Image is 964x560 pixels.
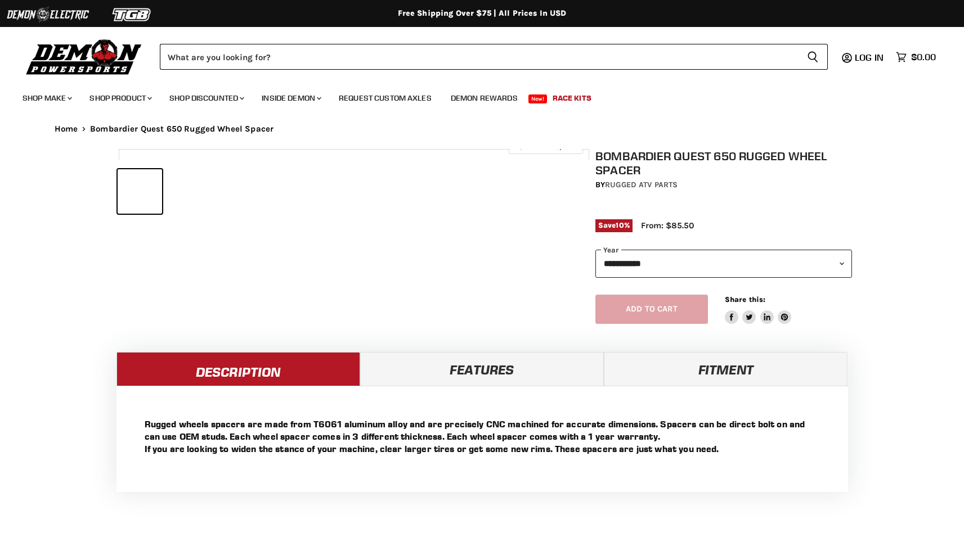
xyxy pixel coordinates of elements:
ul: Main menu [14,82,933,110]
div: Free Shipping Over $75 | All Prices In USD [32,8,932,19]
img: Demon Electric Logo 2 [6,4,90,25]
a: Race Kits [544,87,600,110]
span: Save % [595,219,633,232]
span: Click to expand [514,142,577,150]
img: Demon Powersports [23,37,146,76]
aside: Share this: [725,295,792,324]
select: year [595,250,852,277]
a: Features [360,352,604,386]
a: Rugged ATV Parts [605,180,678,189]
span: Log in [855,52,884,63]
a: Request Custom Axles [330,87,440,110]
a: Description [116,352,360,386]
a: Shop Discounted [161,87,251,110]
input: Search [160,44,798,70]
a: Shop Product [81,87,159,110]
span: Bombardier Quest 650 Rugged Wheel Spacer [90,124,273,134]
a: Home [55,124,78,134]
p: Rugged wheels spacers are made from T6061 aluminum alloy and are precisely CNC machined for accur... [145,418,820,455]
a: Log in [850,52,890,62]
span: From: $85.50 [641,220,694,231]
a: Demon Rewards [442,87,526,110]
span: $0.00 [911,52,936,62]
img: TGB Logo 2 [90,4,174,25]
form: Product [160,44,828,70]
span: New! [528,94,548,103]
button: Search [798,44,828,70]
span: Share this: [725,295,765,304]
a: $0.00 [890,49,941,65]
a: Fitment [604,352,848,386]
button: Bombardier Quest 650 Rugged Wheel Spacer thumbnail [118,169,162,214]
a: Shop Make [14,87,79,110]
span: 10 [616,221,624,229]
a: Inside Demon [253,87,328,110]
nav: Breadcrumbs [32,124,932,134]
div: by [595,179,852,191]
h1: Bombardier Quest 650 Rugged Wheel Spacer [595,149,852,177]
